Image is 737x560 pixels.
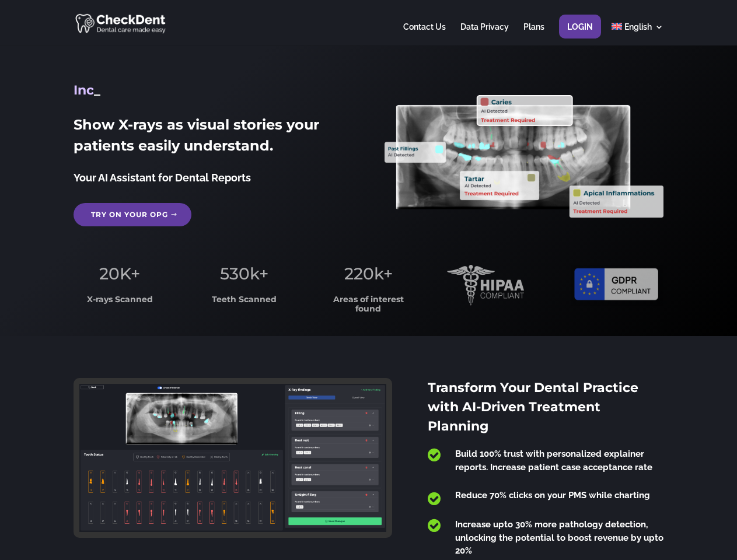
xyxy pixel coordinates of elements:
span: Build 100% trust with personalized explainer reports. Increase patient case acceptance rate [455,449,652,473]
a: Login [567,23,593,45]
span:  [428,447,441,463]
img: CheckDent AI [75,12,167,34]
a: Contact Us [403,23,446,45]
img: X_Ray_annotated [385,95,663,218]
span: Increase upto 30% more pathology detection, unlocking the potential to boost revenue by upto 20% [455,519,663,556]
span: Reduce 70% clicks on your PMS while charting [455,490,650,501]
span: Transform Your Dental Practice with AI-Driven Treatment Planning [428,380,638,434]
span: Inc [74,82,94,98]
a: English [612,23,663,45]
span: 20K+ [99,264,140,283]
span: _ [94,82,100,98]
span: English [624,22,652,32]
span:  [428,518,441,533]
h3: Areas of interest found [323,295,415,319]
a: Data Privacy [460,23,509,45]
a: Plans [523,23,544,45]
span:  [428,491,441,506]
h2: Show X-rays as visual stories your patients easily understand. [74,114,352,162]
span: Your AI Assistant for Dental Reports [74,171,251,184]
span: 220k+ [344,264,393,283]
span: 530k+ [220,264,268,283]
a: Try on your OPG [74,203,191,226]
